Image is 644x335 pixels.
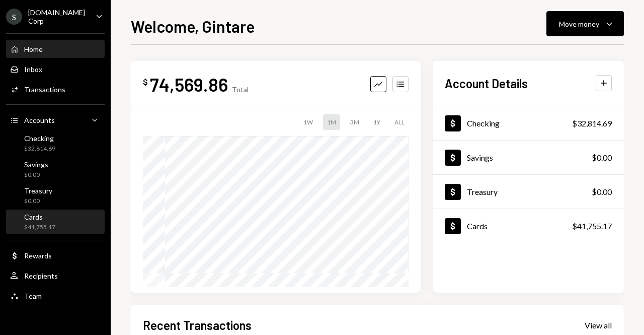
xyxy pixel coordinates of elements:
[323,114,340,130] div: 1M
[6,157,105,181] a: Savings$0.00
[592,186,612,198] div: $0.00
[433,175,624,209] a: Treasury$0.00
[6,40,105,58] a: Home
[467,187,498,196] div: Treasury
[6,111,105,129] a: Accounts
[6,266,105,285] a: Recipients
[585,319,612,330] a: View all
[24,85,65,94] div: Transactions
[467,118,500,128] div: Checking
[24,171,48,179] div: $0.00
[6,131,105,155] a: Checking$32,814.69
[24,134,55,143] div: Checking
[433,141,624,174] a: Savings$0.00
[572,117,612,129] div: $32,814.69
[6,9,22,25] div: S
[24,145,55,153] div: $32,814.69
[143,317,252,333] h2: Recent Transactions
[24,223,55,232] div: $41,755.17
[467,153,493,162] div: Savings
[24,186,52,195] div: Treasury
[6,210,105,234] a: Cards$41,755.17
[232,85,249,94] div: Total
[150,73,228,96] div: 74,569.86
[24,65,42,74] div: Inbox
[24,197,52,206] div: $0.00
[445,75,528,92] h2: Account Details
[131,16,255,36] h1: Welcome, Gintare
[592,152,612,164] div: $0.00
[6,80,105,98] a: Transactions
[24,45,43,53] div: Home
[24,116,55,124] div: Accounts
[24,213,55,221] div: Cards
[299,114,317,130] div: 1W
[369,114,384,130] div: 1Y
[6,287,105,305] a: Team
[572,220,612,232] div: $41,755.17
[546,11,624,36] button: Move money
[6,60,105,78] a: Inbox
[467,221,488,231] div: Cards
[28,8,88,25] div: [DOMAIN_NAME] Corp
[6,183,105,208] a: Treasury$0.00
[24,160,48,169] div: Savings
[24,272,58,280] div: Recipients
[6,246,105,264] a: Rewards
[143,77,148,87] div: $
[346,114,363,130] div: 3M
[433,106,624,140] a: Checking$32,814.69
[390,114,409,130] div: ALL
[24,292,42,300] div: Team
[559,19,599,29] div: Move money
[24,251,52,260] div: Rewards
[433,209,624,243] a: Cards$41,755.17
[585,320,612,330] div: View all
